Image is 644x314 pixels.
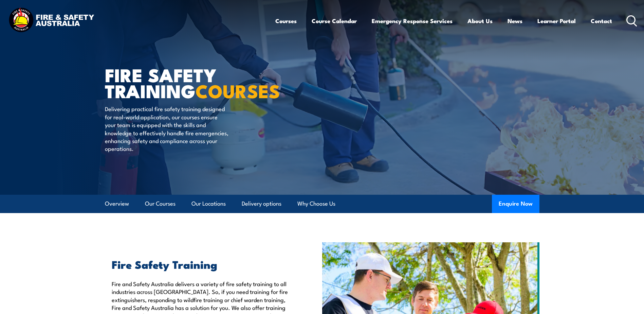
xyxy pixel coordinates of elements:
a: News [508,12,522,30]
a: Our Courses [145,195,176,213]
a: Course Calendar [312,12,357,30]
a: Contact [591,12,612,30]
p: Delivering practical fire safety training designed for real-world application, our courses ensure... [105,105,229,152]
a: About Us [467,12,493,30]
h1: FIRE SAFETY TRAINING [105,67,273,98]
h2: Fire Safety Training [112,259,291,269]
strong: COURSES [196,76,280,104]
button: Enquire Now [492,195,539,213]
a: Emergency Response Services [372,12,453,30]
a: Overview [105,195,129,213]
a: Delivery options [242,195,281,213]
a: Why Choose Us [297,195,335,213]
a: Learner Portal [537,12,576,30]
a: Courses [275,12,297,30]
a: Our Locations [191,195,226,213]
